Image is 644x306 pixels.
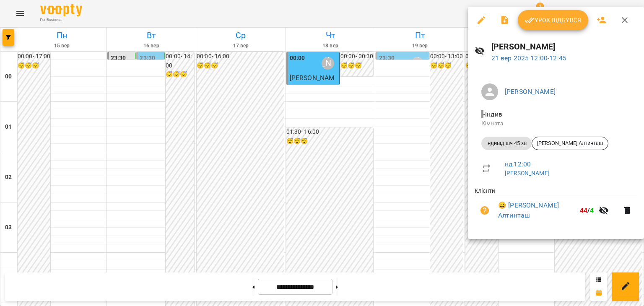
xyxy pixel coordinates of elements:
a: нд , 12:00 [505,160,531,168]
button: Візит ще не сплачено. Додати оплату? [475,200,495,220]
h6: [PERSON_NAME] [491,40,637,53]
span: 4 [590,206,594,214]
ul: Клієнти [475,187,637,228]
button: Урок відбувся [518,10,588,30]
span: Урок відбувся [525,15,582,25]
a: [PERSON_NAME] [505,170,550,176]
a: 😀 [PERSON_NAME] Алтинташ [498,200,576,220]
span: індивід шч 45 хв [481,140,532,147]
div: [PERSON_NAME] Алтинташ [532,137,608,150]
a: 21 вер 2025 12:00-12:45 [491,54,566,62]
p: Кімната [481,119,631,128]
span: - Індив [481,110,504,118]
a: [PERSON_NAME] [505,88,556,96]
b: / [580,206,594,214]
span: 44 [580,206,587,214]
span: [PERSON_NAME] Алтинташ [532,140,608,147]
